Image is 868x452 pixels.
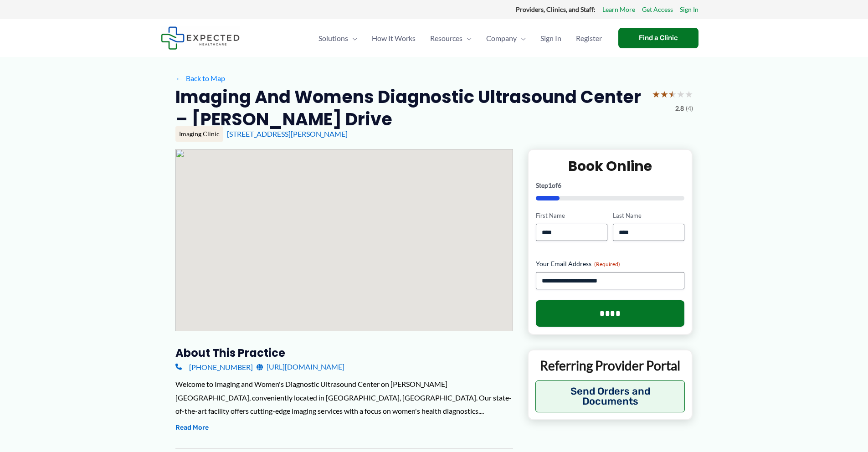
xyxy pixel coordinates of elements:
[175,72,225,85] a: ←Back to Map
[311,22,365,54] a: SolutionsMenu Toggle
[318,22,348,54] span: Solutions
[680,4,699,15] a: Sign In
[161,26,240,50] img: Expected Healthcare Logo - side, dark font, small
[462,22,472,54] span: Menu Toggle
[175,126,223,142] div: Imaging Clinic
[311,22,609,54] nav: Primary Site Navigation
[675,103,684,114] span: 2.8
[685,86,693,103] span: ★
[175,74,184,82] span: ←
[642,4,673,15] a: Get Access
[533,22,569,54] a: Sign In
[660,86,668,103] span: ★
[486,22,517,54] span: Company
[686,103,693,114] span: (4)
[535,380,685,412] button: Send Orders and Documents
[257,360,344,374] a: [URL][DOMAIN_NAME]
[175,346,513,360] h3: About this practice
[175,360,253,374] a: [PHONE_NUMBER]
[558,181,561,189] span: 6
[430,22,462,54] span: Resources
[517,22,526,54] span: Menu Toggle
[548,181,552,189] span: 1
[516,5,596,13] strong: Providers, Clinics, and Staff:
[618,28,699,48] a: Find a Clinic
[479,22,533,54] a: CompanyMenu Toggle
[576,22,602,54] span: Register
[175,377,513,418] div: Welcome to Imaging and Women's Diagnostic Ultrasound Center on [PERSON_NAME][GEOGRAPHIC_DATA], co...
[540,22,561,54] span: Sign In
[668,86,677,103] span: ★
[535,357,685,374] p: Referring Provider Portal
[613,211,684,220] label: Last Name
[536,182,685,189] p: Step of
[175,86,645,131] h2: Imaging and Womens Diagnostic Ultrasound Center – [PERSON_NAME] Drive
[677,86,685,103] span: ★
[227,129,348,138] a: [STREET_ADDRESS][PERSON_NAME]
[652,86,660,103] span: ★
[423,22,479,54] a: ResourcesMenu Toggle
[365,22,423,54] a: How It Works
[536,157,685,175] h2: Book Online
[536,259,685,268] label: Your Email Address
[348,22,357,54] span: Menu Toggle
[569,22,609,54] a: Register
[536,211,607,220] label: First Name
[372,22,416,54] span: How It Works
[602,4,635,15] a: Learn More
[594,261,620,267] span: (Required)
[175,422,209,433] button: Read More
